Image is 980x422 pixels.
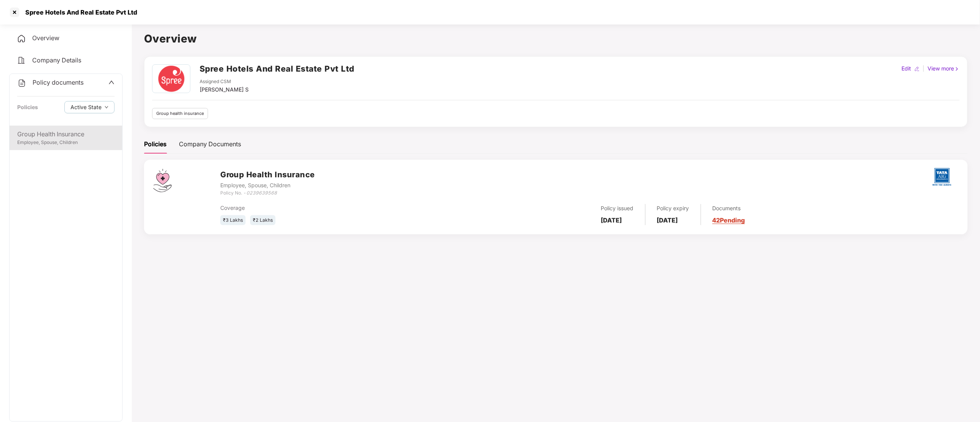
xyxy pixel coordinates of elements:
img: svg+xml;base64,PHN2ZyB4bWxucz0iaHR0cDovL3d3dy53My5vcmcvMjAwMC9zdmciIHdpZHRoPSIyNCIgaGVpZ2h0PSIyNC... [17,79,26,88]
b: [DATE] [657,216,678,224]
div: ₹2 Lakhs [250,215,275,226]
img: spree-logo.png [153,65,189,93]
img: rightIcon [954,66,960,72]
img: svg+xml;base64,PHN2ZyB4bWxucz0iaHR0cDovL3d3dy53My5vcmcvMjAwMC9zdmciIHdpZHRoPSI0Ny43MTQiIGhlaWdodD... [153,169,172,192]
div: Policy No. - [220,190,315,197]
a: 42 Pending [713,216,745,224]
span: Overview [32,34,59,42]
div: Employee, Spouse, Children [220,181,315,190]
div: Coverage [220,204,466,212]
span: down [105,105,108,110]
button: Active Statedown [64,101,115,113]
div: Policy expiry [657,204,689,213]
i: 0239639568 [246,190,277,196]
div: Policies [17,103,38,111]
img: tatag.png [929,164,955,190]
div: Edit [900,64,913,73]
h1: Overview [144,30,968,47]
div: Policy issued [601,204,634,213]
span: Policy documents [33,79,84,86]
div: | [921,64,926,73]
div: Assigned CSM [200,78,249,85]
img: editIcon [914,66,920,72]
span: Active State [70,103,102,111]
div: Group health insurance [152,108,208,119]
div: Employee, Spouse, Children [17,139,115,146]
span: up [108,79,115,85]
div: Spree Hotels And Real Estate Pvt Ltd [21,8,137,16]
img: svg+xml;base64,PHN2ZyB4bWxucz0iaHR0cDovL3d3dy53My5vcmcvMjAwMC9zdmciIHdpZHRoPSIyNCIgaGVpZ2h0PSIyNC... [17,56,26,65]
div: Group Health Insurance [17,129,115,139]
div: Documents [713,204,745,213]
div: View more [926,64,961,73]
div: ₹3 Lakhs [220,215,246,226]
img: svg+xml;base64,PHN2ZyB4bWxucz0iaHR0cDovL3d3dy53My5vcmcvMjAwMC9zdmciIHdpZHRoPSIyNCIgaGVpZ2h0PSIyNC... [17,34,26,43]
h3: Group Health Insurance [220,169,315,181]
div: Policies [144,139,167,149]
b: [DATE] [601,216,622,224]
h2: Spree Hotels And Real Estate Pvt Ltd [200,62,354,75]
span: Company Details [32,56,81,64]
div: [PERSON_NAME] S [200,85,249,94]
div: Company Documents [179,139,241,149]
